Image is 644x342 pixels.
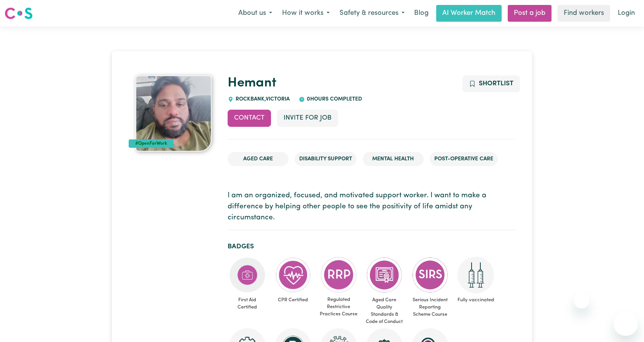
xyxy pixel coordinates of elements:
img: Care and support worker has completed CPR Certification [275,257,311,293]
span: Regulated Restrictive Practices Course [319,293,359,321]
h2: Badges [228,243,515,251]
button: Safety & resources [335,5,410,21]
span: Serious Incident Reporting Scheme Course [410,293,450,321]
button: Contact [228,110,271,126]
p: I am an organized, focused, and motivated support worker. I want to make a difference by helping ... [228,190,515,223]
img: Careseekers logo [5,6,33,20]
li: Post-operative care [430,152,498,166]
img: CS Academy: Serious Incident Reporting Scheme course completed [412,257,448,293]
img: Care and support worker has completed First Aid Certification [229,257,266,293]
button: How it works [277,5,335,21]
iframe: Close message [574,293,589,308]
li: Disability Support [295,152,357,166]
span: Aged Care Quality Standards & Code of Conduct [365,293,404,329]
span: ROCKBANK , Victoria [234,96,290,102]
a: Hemant [228,77,276,90]
button: Invite for Job [277,110,338,126]
a: Blog [410,5,433,22]
a: Careseekers logo [5,5,33,22]
div: #OpenForWork [129,139,174,148]
a: Login [613,5,639,22]
img: Care and support worker has received 2 doses of COVID-19 vaccine [457,257,494,293]
a: Hemant 's profile picture'#OpenForWork [129,75,218,152]
a: Post a job [508,5,552,22]
img: CS Academy: Aged Care Quality Standards & Code of Conduct course completed [366,257,403,293]
span: CPR Certified [273,293,313,307]
iframe: Button to launch messaging window [614,312,638,336]
img: CS Academy: Regulated Restrictive Practices course completed [320,257,357,293]
span: 0 hours completed [305,96,362,102]
a: AI Worker Match [436,5,502,22]
span: Fully vaccinated [456,293,496,307]
span: Shortlist [479,80,513,87]
a: Find workers [558,5,610,22]
li: Aged Care [228,152,289,166]
img: Hemant [135,75,212,152]
li: Mental Health [363,152,424,166]
span: First Aid Certified [228,293,267,314]
button: Add to shortlist [462,75,520,92]
button: About us [233,5,277,21]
